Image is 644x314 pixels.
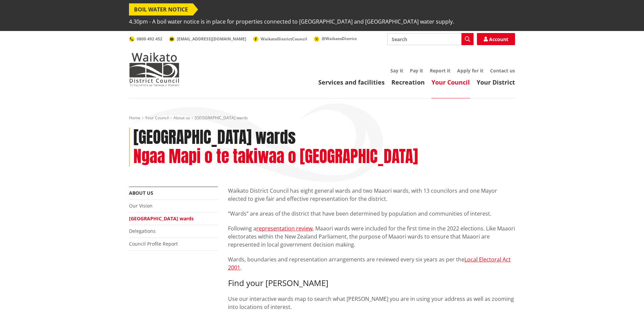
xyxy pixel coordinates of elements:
a: [EMAIL_ADDRESS][DOMAIN_NAME] [169,36,246,42]
a: Your District [477,78,515,86]
h1: [GEOGRAPHIC_DATA] wards [133,128,296,147]
a: Delegations [129,228,156,234]
a: Council Profile Report [129,241,178,247]
a: Your Council [431,78,470,86]
span: @WaikatoDistrict [322,36,357,41]
h3: Find your [PERSON_NAME] [228,278,515,288]
p: Use our interactive wards map to search what [PERSON_NAME] you are in using your address as well ... [228,295,515,311]
span: WaikatoDistrictCouncil [261,36,307,42]
a: 0800 492 452 [129,36,162,42]
span: BOIL WATER NOTICE [129,3,193,15]
a: Report it [430,67,450,74]
p: Waikato District Council has eight general wards and two Maaori wards, with 13 councilors and one... [228,187,515,203]
p: Wards, boundaries and representation arrangements are reviewed every six years as per the . [228,255,515,272]
img: Waikato District Council - Te Kaunihera aa Takiwaa o Waikato [129,53,180,86]
a: About us [129,190,153,196]
a: About us [173,115,190,121]
a: Account [477,33,515,45]
p: “Wards” are areas of the district that have been determined by population and communities of inte... [228,210,515,218]
p: Following a , Maaori wards were included for the first time in the 2022 elections. Like Maaori el... [228,224,515,249]
a: Recreation [391,78,425,86]
nav: breadcrumb [129,115,515,121]
a: Our Vision [129,202,153,209]
a: @WaikatoDistrict [314,36,357,41]
h2: Ngaa Mapi o te takiwaa o [GEOGRAPHIC_DATA] [133,147,418,166]
a: Home [129,115,140,121]
a: Pay it [410,67,423,74]
a: Your Council [145,115,169,121]
a: Apply for it [457,67,483,74]
span: [GEOGRAPHIC_DATA] wards [195,115,248,121]
a: Local Electoral Act 2001 [228,256,511,271]
a: [GEOGRAPHIC_DATA] wards [129,215,194,222]
a: Services and facilities [318,78,385,86]
a: Contact us [490,67,515,74]
span: 0800 492 452 [137,36,162,42]
span: 4.30pm - A boil water notice is in place for properties connected to [GEOGRAPHIC_DATA] and [GEOGR... [129,15,454,28]
input: Search input [387,33,474,45]
span: [EMAIL_ADDRESS][DOMAIN_NAME] [177,36,246,42]
a: representation review [256,225,313,232]
a: WaikatoDistrictCouncil [253,36,307,42]
a: Say it [390,67,403,74]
